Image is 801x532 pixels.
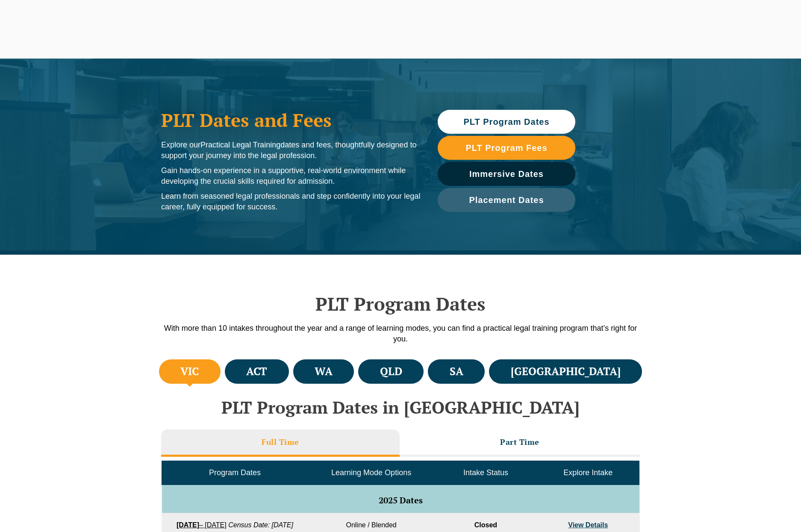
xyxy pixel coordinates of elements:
span: Program Dates [209,468,261,477]
span: Intake Status [463,468,508,477]
h4: QLD [380,364,402,379]
h4: [GEOGRAPHIC_DATA] [511,364,621,379]
a: PLT Program Fees [438,136,575,160]
a: Placement Dates [438,188,575,212]
h2: PLT Program Dates [157,293,644,314]
h4: VIC [180,364,199,379]
a: Immersive Dates [438,162,575,186]
strong: [DATE] [177,521,199,529]
span: Placement Dates [469,196,544,204]
p: With more than 10 intakes throughout the year and a range of learning modes, you can find a pract... [157,323,644,344]
span: 2025 Dates [379,494,423,506]
span: Immersive Dates [469,170,544,178]
p: Learn from seasoned legal professionals and step confidently into your legal career, fully equipp... [161,191,421,212]
h2: PLT Program Dates in [GEOGRAPHIC_DATA] [157,398,644,417]
span: Learning Mode Options [331,468,411,477]
span: PLT Program Fees [465,144,547,152]
span: Closed [474,521,497,529]
a: [DATE]– [DATE] [177,521,227,529]
em: Census Date: [DATE] [228,521,293,529]
h4: WA [315,364,333,379]
p: Explore our dates and fees, thoughtfully designed to support your journey into the legal profession. [161,140,421,161]
h3: Full Time [262,437,299,447]
a: PLT Program Dates [438,110,575,134]
span: PLT Program Dates [463,118,549,126]
a: View Details [568,521,608,529]
h3: Part Time [500,437,539,447]
h4: SA [450,364,463,379]
span: Practical Legal Training [200,141,280,149]
span: Explore Intake [563,468,613,477]
h1: PLT Dates and Fees [161,109,421,131]
h4: ACT [246,364,267,379]
p: Gain hands-on experience in a supportive, real-world environment while developing the crucial ski... [161,165,421,187]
